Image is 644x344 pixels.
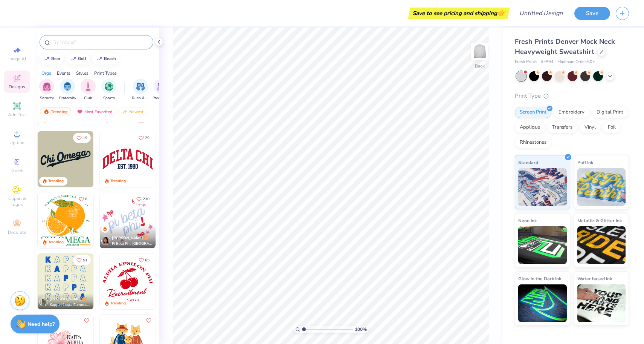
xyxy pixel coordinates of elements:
span: [PERSON_NAME] [50,296,81,302]
span: 19 [83,136,87,140]
img: 6760d60e-e954-4a7a-9a7f-d7a5db49fae6 [38,192,93,248]
div: Print Types [94,70,117,77]
img: Sorority Image [43,82,51,91]
input: Try "Alpha" [52,38,148,46]
button: filter button [81,79,96,101]
button: Like [135,133,153,143]
img: 56e83492-6603-4ac1-a0da-c1c62a81c839 [100,253,156,309]
input: Untitled Design [513,6,569,21]
span: Upload [9,140,24,146]
button: bear [40,53,64,64]
span: Minimum Order: 50 + [557,59,595,65]
img: 0f987aa4-4ffe-4563-8fac-2ff9a1ef73d2 [100,131,156,187]
button: filter button [153,79,170,101]
img: Club Image [84,82,92,91]
span: 230 [143,197,150,201]
img: Avatar [39,297,48,306]
strong: Need help? [27,321,55,328]
div: filter for Sports [101,79,116,101]
span: 👉 [497,8,505,17]
span: Decorate [8,229,26,235]
div: Foil [603,122,621,133]
span: Glow in the Dark Ink [518,275,561,283]
div: Transfers [547,122,577,133]
span: Fresh Prints Denver Mock Neck Heavyweight Sweatshirt [515,37,615,56]
div: Applique [515,122,545,133]
span: Clipart & logos [4,195,30,207]
img: trend_line.gif [96,57,102,61]
div: filter for Club [81,79,96,101]
span: Standard [518,158,538,166]
div: Print Type [515,92,629,100]
button: golf [66,53,90,64]
div: Events [57,70,70,77]
button: filter button [132,79,149,101]
div: Back [475,63,485,69]
img: trending.gif [43,109,49,114]
button: filter button [39,79,54,101]
button: Like [144,316,153,325]
span: Metallic & Glitter Ink [577,217,622,224]
img: topCreatorCrown.gif [143,234,149,240]
img: trend_line.gif [44,57,50,61]
div: filter for Fraternity [59,79,76,101]
img: Water based Ink [577,284,626,322]
button: filter button [101,79,116,101]
div: Most Favorited [73,107,116,116]
span: Parent's Weekend [153,95,170,101]
div: Digital Print [592,107,628,118]
button: Like [133,194,153,204]
span: Greek [11,167,23,174]
span: 100 % [355,326,367,333]
img: 7c25af43-ee9c-46a3-90d4-88b8a0296736 [155,192,211,248]
img: 77dc2fe9-1d3c-4df6-8a36-5f975cbcefbd [155,253,211,309]
img: Sports Image [105,82,113,91]
img: Glow in the Dark Ink [518,284,567,322]
img: a99ad750-4480-410d-83b7-cef9d3b6c30b [100,192,156,248]
div: Orgs [41,70,51,77]
div: Trending [40,107,71,116]
div: Trending [48,240,64,245]
button: Like [73,133,91,143]
img: topCreatorCrown.gif [81,295,87,301]
img: Metallic & Glitter Ink [577,226,626,264]
span: Rush & Bid [132,95,149,101]
span: Fraternity [59,95,76,101]
span: Kappa Kappa Gamma, [GEOGRAPHIC_DATA] [50,302,90,308]
img: Newest.gif [122,109,128,114]
div: filter for Sorority [39,79,54,101]
span: Image AI [8,56,26,62]
img: Avatar [101,236,110,245]
span: Designs [9,84,25,90]
div: Trending [110,178,126,184]
img: Rush & Bid Image [136,82,145,91]
img: Back [472,44,487,59]
button: Like [135,255,153,265]
span: [PERSON_NAME] [112,235,143,241]
span: Fresh Prints [515,59,537,65]
span: Sorority [40,95,54,101]
span: Club [84,95,92,101]
img: 5be5afee-acf6-45c5-8dba-f986b7c76ced [155,131,211,187]
img: trend_line.gif [70,57,76,61]
button: filter button [59,79,76,101]
div: Rhinestones [515,137,551,148]
div: Trending [110,301,126,306]
button: beach [92,53,119,64]
div: Save to see pricing and shipping [410,8,508,19]
img: Standard [518,168,567,206]
span: Pi Beta Phi, [GEOGRAPHIC_DATA][US_STATE] [112,241,153,247]
span: # FP94 [541,59,554,65]
span: Puff Ink [577,158,593,166]
img: 825fb719-440b-41df-ad75-98aee7d04867 [93,253,149,309]
img: Fraternity Image [63,82,72,91]
div: bear [51,57,60,61]
div: Trending [48,178,64,184]
div: golf [78,57,86,61]
img: Parent's Weekend Image [157,82,166,91]
div: filter for Rush & Bid [132,79,149,101]
span: 65 [145,258,150,262]
div: Styles [76,70,89,77]
button: Save [574,7,610,20]
span: 6 [85,197,87,201]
